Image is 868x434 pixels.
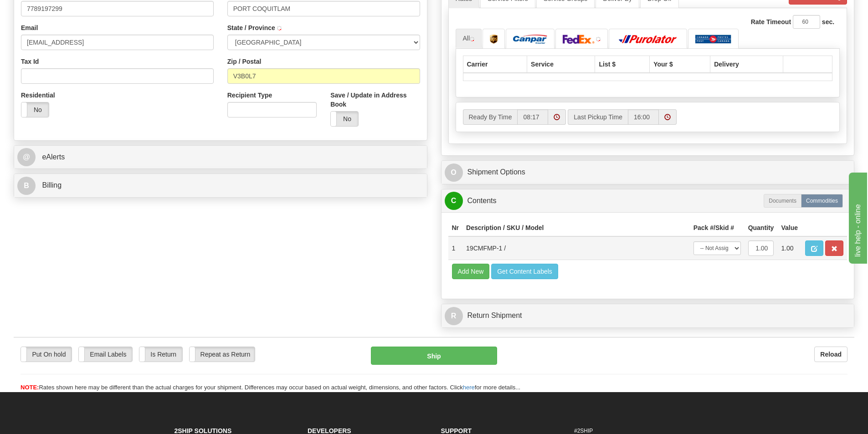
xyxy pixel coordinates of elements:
span: R [445,307,463,325]
th: Value [777,220,801,236]
th: Pack #/Skid # [690,220,745,236]
img: Canada Post [695,35,731,44]
label: No [331,112,358,126]
h6: #2SHIP [574,428,694,434]
label: Rate Timeout [751,17,791,26]
td: 1.00 [777,236,801,260]
label: Ready By Time [463,109,518,125]
img: UPS [490,35,498,44]
a: CContents [445,192,851,210]
img: Canpar [513,35,547,44]
button: Ship [371,347,497,365]
button: Add New [452,264,490,279]
img: tiny_red.gif [596,37,601,41]
a: here [463,384,475,391]
label: Tax Id [21,57,39,66]
span: @ [17,148,36,166]
label: Repeat as Return [190,347,255,362]
label: Email Labels [79,347,132,362]
span: eAlerts [42,153,65,161]
th: Description / SKU / Model [462,220,690,236]
img: tiny_red.gif [277,26,282,31]
button: Get Content Labels [491,264,558,279]
span: Billing [42,181,62,189]
th: Service [527,56,595,73]
label: sec. [822,17,834,26]
th: Nr [448,220,463,236]
img: tiny_red.gif [470,37,474,41]
div: live help - online [7,5,84,16]
th: Your $ [650,56,710,73]
b: Reload [820,351,842,358]
span: B [17,177,36,195]
th: List $ [595,56,650,73]
a: OShipment Options [445,163,851,182]
span: C [445,192,463,210]
button: Reload [814,347,847,362]
label: Zip / Postal [227,57,262,66]
img: Purolator [616,35,680,44]
label: Documents [764,194,801,208]
img: FedEx [563,35,595,44]
label: Commodities [801,194,843,208]
div: Rates shown here may be different than the actual charges for your shipment. Differences may occu... [14,383,854,392]
span: O [445,163,463,182]
label: Put On hold [21,347,72,362]
th: Carrier [463,56,527,73]
th: Quantity [745,220,778,236]
th: Delivery [710,56,783,73]
label: No [21,102,49,117]
a: @ eAlerts [17,148,424,167]
label: Save / Update in Address Book [330,91,420,109]
label: Residential [21,91,55,100]
a: B Billing [17,176,424,195]
td: 19CMFMP-1 / [462,236,690,260]
label: Last Pickup Time [568,109,628,125]
label: Email [21,23,38,32]
span: NOTE: [21,384,39,391]
label: State / Province [227,23,275,32]
iframe: chat widget [847,170,867,263]
a: All [456,29,482,48]
label: Is Return [139,347,182,362]
td: 1 [448,236,463,260]
a: RReturn Shipment [445,306,851,325]
label: Recipient Type [227,91,272,100]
